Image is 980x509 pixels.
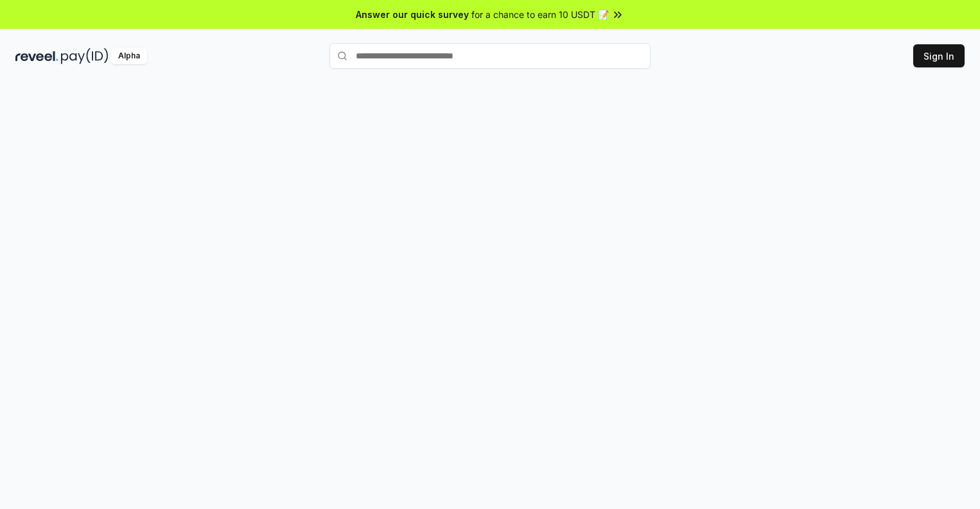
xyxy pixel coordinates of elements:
[111,48,147,64] div: Alpha
[913,44,965,67] button: Sign In
[61,48,109,64] img: pay_id
[471,8,609,21] span: for a chance to earn 10 USDT 📝
[15,48,58,64] img: reveel_dark
[356,8,469,21] span: Answer our quick survey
